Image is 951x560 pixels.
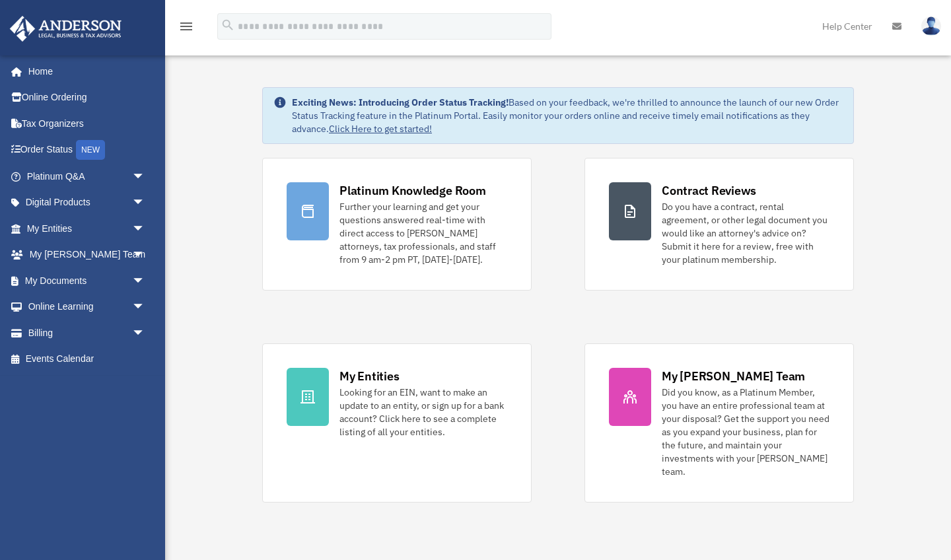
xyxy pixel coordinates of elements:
a: Online Learningarrow_drop_down [9,294,165,320]
a: My [PERSON_NAME] Team Did you know, as a Platinum Member, you have an entire professional team at... [584,343,854,503]
span: arrow_drop_down [132,320,158,347]
a: My Entitiesarrow_drop_down [9,215,165,242]
a: My Documentsarrow_drop_down [9,267,165,294]
strong: Exciting News: Introducing Order Status Tracking! [292,96,509,108]
div: My Entities [339,368,399,384]
div: Platinum Knowledge Room [339,182,486,199]
a: Platinum Q&Aarrow_drop_down [9,163,165,190]
div: Did you know, as a Platinum Member, you have an entire professional team at your disposal? Get th... [662,386,829,478]
div: Further your learning and get your questions answered real-time with direct access to [PERSON_NAM... [339,200,507,266]
span: arrow_drop_down [132,294,158,321]
i: menu [178,18,194,34]
div: Based on your feedback, we're thrilled to announce the launch of our new Order Status Tracking fe... [292,96,843,135]
a: Order StatusNEW [9,137,165,164]
div: NEW [76,140,105,160]
a: Platinum Knowledge Room Further your learning and get your questions answered real-time with dire... [262,158,532,291]
a: My Entities Looking for an EIN, want to make an update to an entity, or sign up for a bank accoun... [262,343,532,503]
a: Home [9,58,158,85]
a: menu [178,23,194,34]
a: Digital Productsarrow_drop_down [9,190,165,216]
span: arrow_drop_down [132,242,158,269]
a: Tax Organizers [9,110,165,137]
a: Click Here to get started! [329,123,432,135]
div: Contract Reviews [662,182,756,199]
img: User Pic [921,17,941,36]
i: search [221,18,235,32]
span: arrow_drop_down [132,163,158,190]
div: Do you have a contract, rental agreement, or other legal document you would like an attorney's ad... [662,200,829,266]
a: Online Ordering [9,85,165,111]
span: arrow_drop_down [132,267,158,295]
span: arrow_drop_down [132,190,158,217]
img: Anderson Advisors Platinum Portal [6,16,125,42]
a: My [PERSON_NAME] Teamarrow_drop_down [9,242,165,268]
a: Billingarrow_drop_down [9,320,165,346]
a: Events Calendar [9,346,165,372]
div: My [PERSON_NAME] Team [662,368,805,384]
a: Contract Reviews Do you have a contract, rental agreement, or other legal document you would like... [584,158,854,291]
div: Looking for an EIN, want to make an update to an entity, or sign up for a bank account? Click her... [339,386,507,438]
span: arrow_drop_down [132,215,158,242]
